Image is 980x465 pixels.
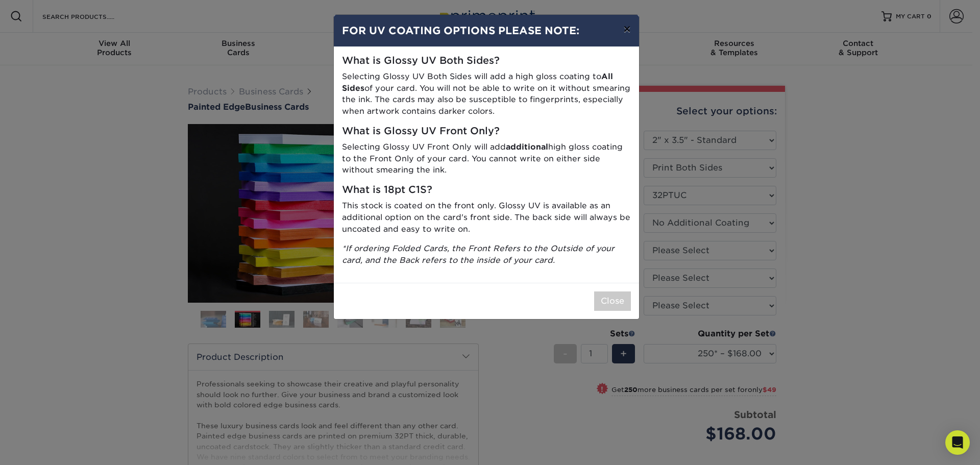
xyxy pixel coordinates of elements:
i: *If ordering Folded Cards, the Front Refers to the Outside of your card, and the Back refers to t... [342,243,615,265]
button: × [615,15,639,43]
h5: What is Glossy UV Both Sides? [342,55,631,67]
p: Selecting Glossy UV Front Only will add high gloss coating to the Front Only of your card. You ca... [342,141,631,176]
div: Open Intercom Messenger [945,430,970,455]
h5: What is Glossy UV Front Only? [342,126,631,137]
h5: What is 18pt C1S? [342,184,631,196]
strong: All Sides [342,71,613,93]
h4: FOR UV COATING OPTIONS PLEASE NOTE: [342,23,631,38]
button: Close [594,291,631,311]
strong: additional [506,142,548,152]
p: This stock is coated on the front only. Glossy UV is available as an additional option on the car... [342,200,631,235]
p: Selecting Glossy UV Both Sides will add a high gloss coating to of your card. You will not be abl... [342,71,631,117]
